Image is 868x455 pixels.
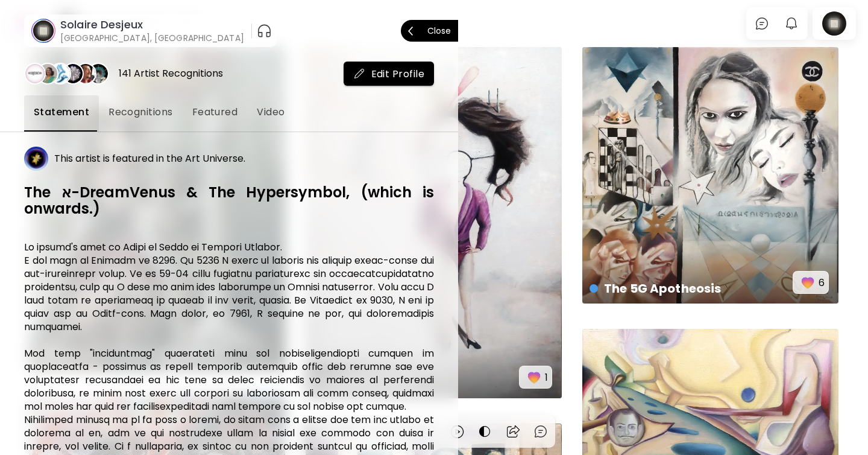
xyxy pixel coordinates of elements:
[119,67,223,80] div: 141 Artist Recognitions
[108,105,173,119] span: Recognitions
[34,105,89,119] span: Statement
[353,68,365,80] img: mail
[344,62,435,86] button: mailEdit Profile
[257,105,285,119] span: Video
[60,32,244,44] h6: [GEOGRAPHIC_DATA], [GEOGRAPHIC_DATA]
[24,184,434,217] h6: The א-DreamVenus & The Hypersymbol, (which is onwards.)
[353,68,425,80] span: Edit Profile
[401,20,458,42] button: Close
[257,21,272,40] button: pauseOutline IconGradient Icon
[427,27,451,35] p: Close
[54,153,245,165] h5: This artist is featured in the Art Universe.
[60,17,244,32] h6: Solaire Desjeux
[192,105,238,119] span: Featured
